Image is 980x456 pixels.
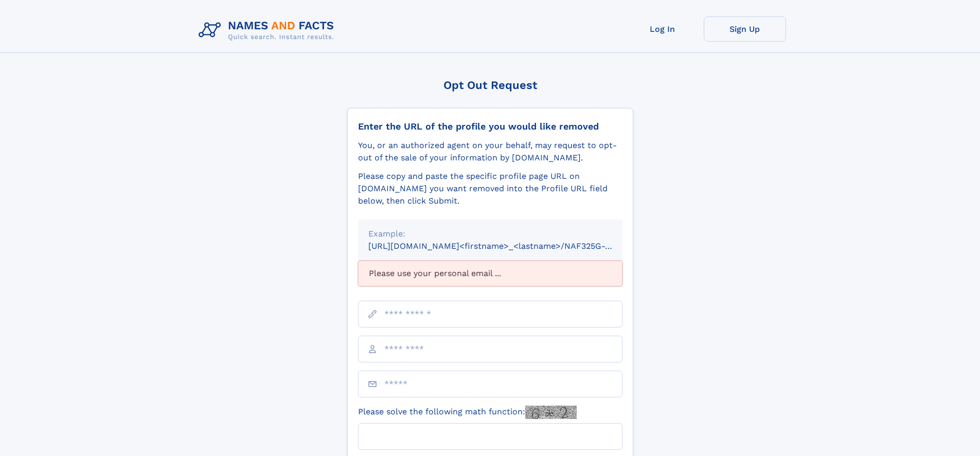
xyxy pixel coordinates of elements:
div: Please use your personal email ... [358,261,622,286]
div: Example: [368,228,612,240]
a: Sign Up [704,16,786,42]
a: Log In [621,16,704,42]
div: Opt Out Request [347,79,633,92]
label: Please solve the following math function: [358,406,577,419]
div: You, or an authorized agent on your behalf, may request to opt-out of the sale of your informatio... [358,139,622,164]
div: Please copy and paste the specific profile page URL on [DOMAIN_NAME] you want removed into the Pr... [358,170,622,207]
img: Logo Names and Facts [194,16,343,44]
small: [URL][DOMAIN_NAME]<firstname>_<lastname>/NAF325G-xxxxxxxx [368,241,642,251]
div: Enter the URL of the profile you would like removed [358,121,622,132]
